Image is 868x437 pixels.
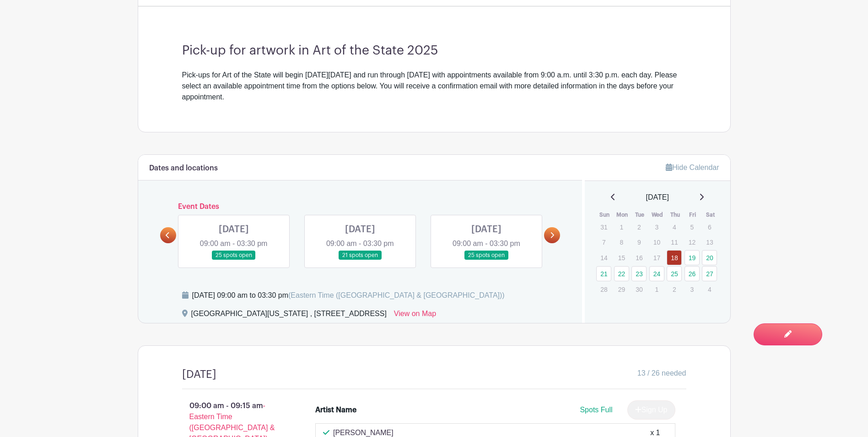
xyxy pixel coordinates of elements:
p: 11 [667,235,682,249]
p: 8 [614,235,629,249]
a: 27 [702,266,717,281]
p: 14 [596,251,611,265]
a: 26 [685,266,700,281]
p: 30 [631,282,647,296]
p: 6 [702,220,717,234]
p: 3 [685,282,700,296]
p: 7 [596,235,611,249]
a: 18 [667,250,682,265]
a: View on Map [394,308,436,323]
p: 12 [685,235,700,249]
p: 28 [596,282,611,296]
p: 3 [649,220,664,234]
th: Mon [614,210,631,219]
p: 10 [649,235,664,249]
p: 16 [631,251,647,265]
h6: Event Dates [176,202,545,211]
a: 20 [702,250,717,265]
th: Thu [666,210,684,219]
th: Sun [596,210,614,219]
a: 24 [649,266,664,281]
a: 25 [667,266,682,281]
th: Tue [631,210,649,219]
p: 1 [614,220,629,234]
th: Wed [649,210,667,219]
th: Sat [701,210,719,219]
h6: Dates and locations [149,164,218,173]
span: 13 / 26 needed [637,368,686,379]
span: [DATE] [646,192,669,203]
p: 2 [667,282,682,296]
p: 13 [702,235,717,249]
th: Fri [684,210,702,219]
div: Artist Name [315,404,356,415]
p: 4 [702,282,717,296]
div: [GEOGRAPHIC_DATA][US_STATE] , [STREET_ADDRESS] [191,308,387,323]
span: Spots Full [580,406,612,414]
a: 21 [596,266,611,281]
div: [DATE] 09:00 am to 03:30 pm [192,290,505,301]
p: 5 [685,220,700,234]
a: 19 [685,250,700,265]
div: Pick-ups for Art of the State will begin [DATE][DATE] and run through [DATE] with appointments av... [182,70,686,103]
a: 22 [614,266,629,281]
p: 4 [667,220,682,234]
h4: [DATE] [182,368,216,381]
p: 1 [649,282,664,296]
h3: Pick-up for artwork in Art of the State 2025 [182,43,686,59]
span: (Eastern Time ([GEOGRAPHIC_DATA] & [GEOGRAPHIC_DATA])) [288,291,505,299]
p: 15 [614,251,629,265]
p: 9 [631,235,647,249]
p: 17 [649,251,664,265]
p: 29 [614,282,629,296]
p: 31 [596,220,611,234]
a: 23 [631,266,647,281]
a: Hide Calendar [666,164,719,171]
p: 2 [631,220,647,234]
